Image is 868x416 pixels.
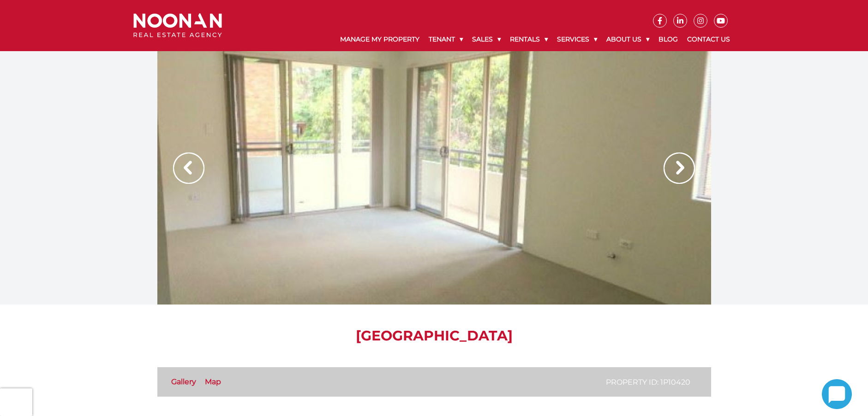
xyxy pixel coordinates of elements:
[552,28,602,51] a: Services
[682,28,735,51] a: Contact Us
[654,28,682,51] a: Blog
[335,28,424,51] a: Manage My Property
[133,13,222,38] img: Noonan Real Estate Agency
[606,376,690,388] p: Property ID: 1P10420
[173,152,204,184] img: Arrow slider
[467,28,505,51] a: Sales
[424,28,467,51] a: Tenant
[157,328,711,344] h1: [GEOGRAPHIC_DATA]
[205,377,221,386] a: Map
[664,152,695,184] img: Arrow slider
[505,28,552,51] a: Rentals
[602,28,654,51] a: About Us
[171,377,196,386] a: Gallery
